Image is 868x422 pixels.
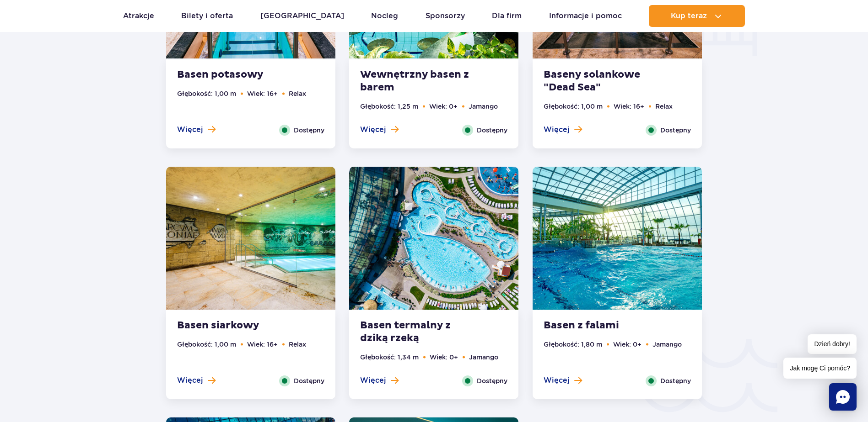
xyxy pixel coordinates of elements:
[429,101,458,111] li: Wiek: 0+
[544,125,570,135] span: Więcej
[260,5,344,27] a: [GEOGRAPHIC_DATA]
[360,375,399,385] button: Więcej
[360,125,399,135] button: Więcej
[166,167,335,310] img: Sulphur pool
[181,5,233,27] a: Bilety i oferta
[492,5,522,27] a: Dla firm
[360,101,418,111] li: Głębokość: 1,25 m
[477,376,507,386] span: Dostępny
[613,339,642,349] li: Wiek: 0+
[660,125,691,135] span: Dostępny
[426,5,465,27] a: Sponsorzy
[544,339,602,349] li: Głębokość: 1,80 m
[247,89,278,99] li: Wiek: 16+
[544,319,654,332] strong: Basen z falami
[294,125,324,135] span: Dostępny
[289,339,306,349] li: Relax
[533,167,702,310] img: Wave Pool
[349,167,518,310] img: Thermal pool with crazy river
[477,125,507,135] span: Dostępny
[544,69,654,94] strong: Baseny solankowe "Dead Sea"
[544,375,582,385] button: Więcej
[652,339,682,349] li: Jamango
[177,125,203,135] span: Więcej
[549,5,622,27] a: Informacje i pomoc
[289,89,306,99] li: Relax
[671,12,707,20] span: Kup teraz
[655,101,673,111] li: Relax
[177,339,236,349] li: Głębokość: 1,00 m
[660,376,691,386] span: Dostępny
[808,334,857,354] span: Dzień dobry!
[177,125,216,135] button: Więcej
[294,376,324,386] span: Dostępny
[544,101,603,111] li: Głębokość: 1,00 m
[247,339,278,349] li: Wiek: 16+
[360,352,419,362] li: Głębokość: 1,34 m
[430,352,458,362] li: Wiek: 0+
[360,69,471,94] strong: Wewnętrzny basen z barem
[360,319,471,345] strong: Basen termalny z dziką rzeką
[177,89,236,99] li: Głębokość: 1,00 m
[177,69,288,81] strong: Basen potasowy
[360,375,386,385] span: Więcej
[469,352,498,362] li: Jamango
[649,5,745,27] button: Kup teraz
[177,375,203,385] span: Więcej
[177,375,216,385] button: Więcej
[360,125,386,135] span: Więcej
[177,319,288,332] strong: Basen siarkowy
[123,5,154,27] a: Atrakcje
[783,358,857,379] span: Jak mogę Ci pomóc?
[469,101,498,111] li: Jamango
[829,383,857,411] div: Chat
[614,101,644,111] li: Wiek: 16+
[544,375,570,385] span: Więcej
[371,5,398,27] a: Nocleg
[544,125,582,135] button: Więcej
